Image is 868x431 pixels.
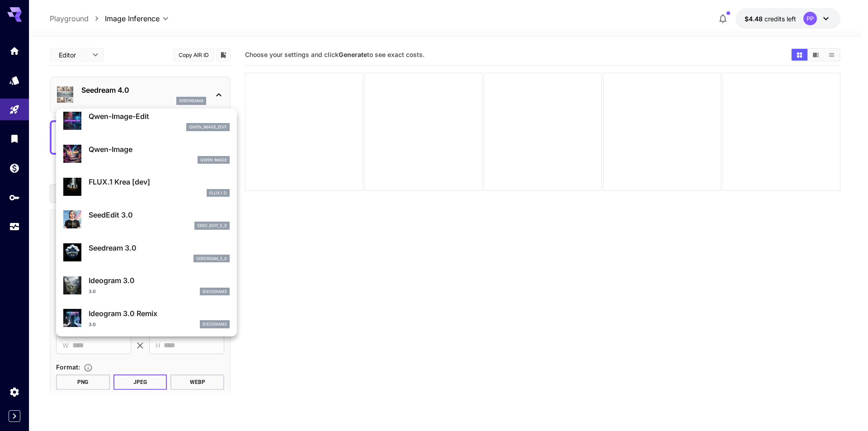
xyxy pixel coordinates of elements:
p: SeedEdit 3.0 [89,209,230,220]
p: 3.0 [89,321,96,328]
div: Qwen-Image-Editqwen_image_edit [63,107,230,135]
p: 3.0 [89,288,96,295]
p: Ideogram 3.0 [89,275,230,286]
p: FLUX.1 Krea [dev] [89,176,230,187]
div: FLUX.1 Krea [dev]FLUX.1 D [63,173,230,200]
div: Ideogram 3.03.0ideogram3 [63,271,230,299]
div: Ideogram 3.0 Remix3.0ideogram3 [63,304,230,332]
p: qwen_image_edit [189,124,227,130]
p: Seedream 3.0 [89,242,230,253]
div: Seedream 3.0seedream_3_0 [63,239,230,266]
p: Qwen Image [200,157,227,163]
div: Qwen-ImageQwen Image [63,140,230,168]
p: seedream_3_0 [196,256,227,262]
p: ideogram3 [203,289,227,295]
p: Qwen-Image-Edit [89,111,230,122]
p: Qwen-Image [89,144,230,155]
p: seed_edit_3_0 [197,223,227,229]
div: SeedEdit 3.0seed_edit_3_0 [63,206,230,233]
p: Ideogram 3.0 Remix [89,308,230,319]
p: ideogram3 [203,321,227,327]
p: FLUX.1 D [209,190,227,196]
